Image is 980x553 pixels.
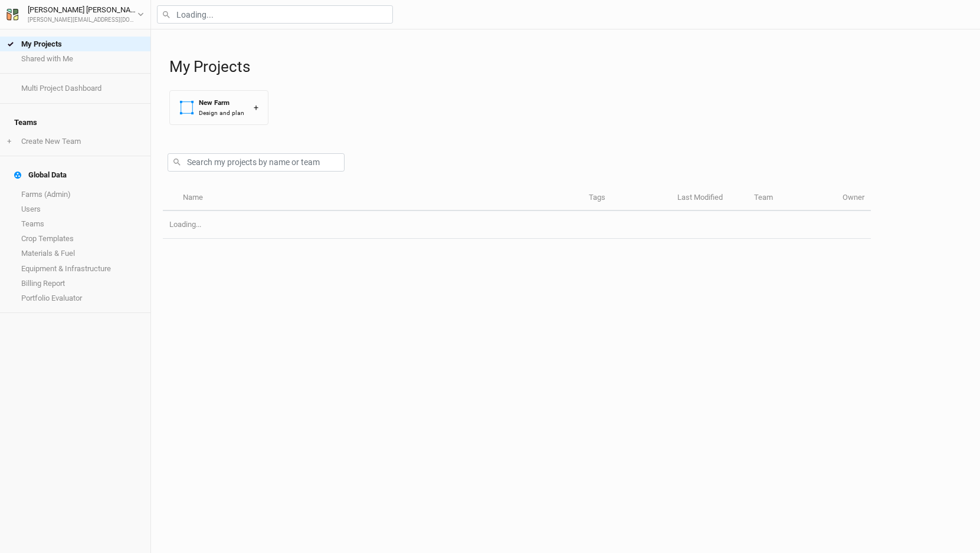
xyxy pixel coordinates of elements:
[168,153,345,172] input: Search my projects by name or team
[254,101,258,114] div: +
[199,108,244,117] div: Design and plan
[163,211,871,239] td: Loading...
[28,4,137,16] div: [PERSON_NAME] [PERSON_NAME]
[199,98,244,108] div: New Farm
[157,5,393,24] input: Loading...
[28,16,137,25] div: [PERSON_NAME][EMAIL_ADDRESS][DOMAIN_NAME]
[836,186,871,211] th: Owner
[169,90,268,125] button: New FarmDesign and plan+
[14,170,67,180] div: Global Data
[176,186,582,211] th: Name
[7,111,143,134] h4: Teams
[671,186,748,211] th: Last Modified
[748,186,836,211] th: Team
[6,4,145,25] button: [PERSON_NAME] [PERSON_NAME][PERSON_NAME][EMAIL_ADDRESS][DOMAIN_NAME]
[169,58,968,76] h1: My Projects
[7,137,11,146] span: +
[582,186,671,211] th: Tags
